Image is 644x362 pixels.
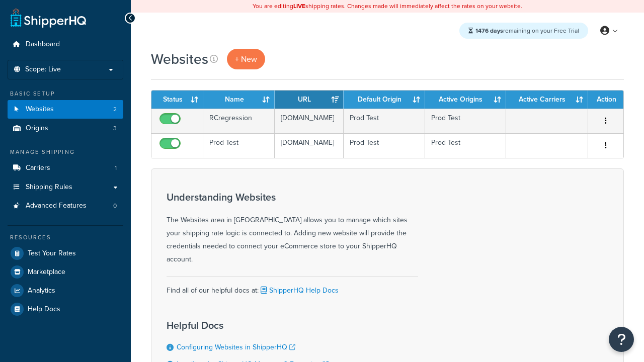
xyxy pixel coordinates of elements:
span: Websites [26,105,54,114]
a: Advanced Features 0 [8,197,123,215]
span: Analytics [28,287,55,295]
a: Help Docs [8,300,123,318]
span: Help Docs [28,305,60,314]
a: Dashboard [8,35,123,54]
td: RCregression [203,109,275,133]
span: Origins [26,124,48,133]
span: 3 [113,124,117,133]
span: Marketplace [28,268,65,277]
a: Websites 2 [8,100,123,119]
div: Basic Setup [8,89,123,98]
span: Carriers [26,164,50,172]
th: Name: activate to sort column ascending [203,90,275,109]
td: Prod Test [425,133,506,158]
a: ShipperHQ Home [11,8,86,28]
a: Shipping Rules [8,178,123,197]
span: Dashboard [26,40,60,49]
a: + New [227,49,265,69]
div: Manage Shipping [8,148,123,156]
strong: 1476 days [475,26,503,35]
div: Resources [8,233,123,242]
div: remaining on your Free Trial [459,23,588,39]
li: Origins [8,119,123,138]
span: 1 [115,164,117,172]
td: Prod Test [344,133,425,158]
span: + New [235,53,257,65]
h3: Helpful Docs [167,320,348,331]
li: Carriers [8,159,123,177]
span: Scope: Live [25,65,61,74]
th: URL: activate to sort column ascending [275,90,344,109]
span: 0 [113,202,117,210]
th: Active Carriers: activate to sort column ascending [506,90,588,109]
td: Prod Test [425,109,506,133]
span: Advanced Features [26,202,87,210]
th: Action [588,90,623,109]
h1: Websites [151,49,208,69]
span: 2 [113,105,117,114]
div: The Websites area in [GEOGRAPHIC_DATA] allows you to manage which sites your shipping rate logic ... [167,192,418,266]
a: Origins 3 [8,119,123,138]
td: Prod Test [344,109,425,133]
span: Shipping Rules [26,183,72,192]
a: Configuring Websites in ShipperHQ [177,342,295,352]
li: Websites [8,100,123,119]
th: Status: activate to sort column ascending [151,90,203,109]
a: Marketplace [8,263,123,281]
button: Open Resource Center [609,327,634,352]
th: Default Origin: activate to sort column ascending [344,90,425,109]
li: Advanced Features [8,197,123,215]
a: Test Your Rates [8,244,123,262]
td: [DOMAIN_NAME] [275,133,344,158]
a: Analytics [8,282,123,300]
td: [DOMAIN_NAME] [275,109,344,133]
th: Active Origins: activate to sort column ascending [425,90,506,109]
b: LIVE [293,2,305,11]
a: ShipperHQ Help Docs [259,285,339,296]
h3: Understanding Websites [167,192,418,203]
span: Test Your Rates [28,249,76,258]
a: Carriers 1 [8,159,123,177]
div: Find all of our helpful docs at: [167,276,418,297]
td: Prod Test [203,133,275,158]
